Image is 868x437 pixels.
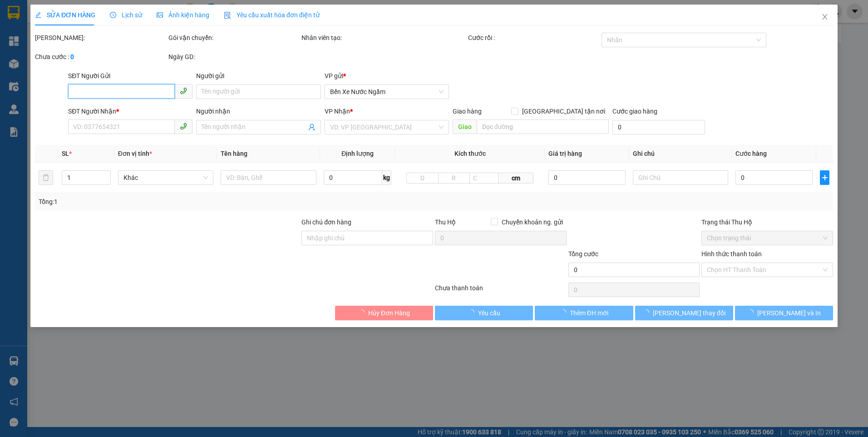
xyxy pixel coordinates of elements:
[498,173,534,184] span: cm
[468,309,478,316] span: loading
[653,308,725,318] span: [PERSON_NAME] thay đổi
[70,53,74,60] b: 0
[35,11,95,19] span: SỬA ĐƠN HÀNG
[180,123,187,130] span: phone
[110,11,142,19] span: Lịch sử
[368,308,410,318] span: Hủy Đơn Hàng
[477,119,609,134] input: Dọc đường
[221,150,247,157] span: Tên hàng
[560,309,570,316] span: loading
[635,306,733,320] button: [PERSON_NAME] thay đổi
[747,309,757,316] span: loading
[518,106,609,116] span: [GEOGRAPHIC_DATA] tận nơi
[157,12,163,18] span: picture
[629,145,732,163] th: Ghi chú
[406,173,439,184] input: D
[157,11,209,19] span: Ảnh kiện hàng
[812,5,838,30] button: Close
[180,87,187,94] span: phone
[221,170,316,185] input: VD: Bàn, Ghế
[612,120,705,134] input: Cước giao hàng
[196,71,321,81] div: Người gửi
[498,217,567,227] span: Chuyển khoản ng. gửi
[301,231,433,245] input: Ghi chú đơn hàng
[820,174,829,181] span: plus
[62,150,69,157] span: SL
[701,217,833,227] div: Trạng thái Thu Hộ
[301,33,466,43] div: Nhân viên tạo:
[757,308,821,318] span: [PERSON_NAME] và In
[612,108,657,115] label: Cước giao hàng
[68,106,192,116] div: SĐT Người Nhận
[35,52,167,62] div: Chưa cước :
[110,12,116,18] span: clock-circle
[68,71,192,81] div: SĐT Người Gửi
[224,12,231,19] img: icon
[325,108,350,115] span: VP Nhận
[335,306,433,320] button: Hủy Đơn Hàng
[453,119,477,134] span: Giao
[821,13,829,20] span: close
[118,150,152,157] span: Đơn vị tính
[570,308,608,318] span: Thêm ĐH mới
[35,33,167,43] div: [PERSON_NAME]:
[643,309,653,316] span: loading
[39,170,53,185] button: delete
[382,170,391,185] span: kg
[358,309,368,316] span: loading
[820,170,829,185] button: plus
[330,85,444,99] span: Bến Xe Nước Ngầm
[325,71,449,81] div: VP gửi
[435,306,533,320] button: Yêu cầu
[168,52,300,62] div: Ngày GD:
[196,106,321,116] div: Người nhận
[707,231,828,245] span: Chọn trạng thái
[468,33,600,43] div: Cước rồi :
[535,306,633,320] button: Thêm ĐH mới
[633,170,729,185] input: Ghi Chú
[39,197,335,207] div: Tổng: 1
[478,308,500,318] span: Yêu cầu
[568,250,598,258] span: Tổng cước
[735,150,767,157] span: Cước hàng
[454,150,486,157] span: Kích thước
[123,171,208,184] span: Khác
[341,150,374,157] span: Định lượng
[435,218,456,226] span: Thu Hộ
[168,33,300,43] div: Gói vận chuyển:
[469,173,498,184] input: C
[301,218,351,226] label: Ghi chú đơn hàng
[308,124,316,131] span: user-add
[224,11,320,19] span: Yêu cầu xuất hóa đơn điện tử
[701,250,762,258] label: Hình thức thanh toán
[35,12,41,18] span: edit
[548,150,582,157] span: Giá trị hàng
[453,108,482,115] span: Giao hàng
[438,173,470,184] input: R
[434,283,567,299] div: Chưa thanh toán
[735,306,833,320] button: [PERSON_NAME] và In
